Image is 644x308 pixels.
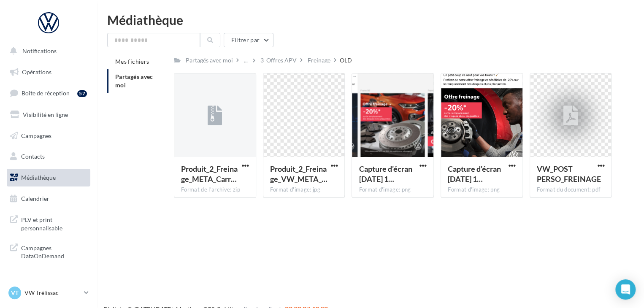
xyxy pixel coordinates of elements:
a: Campagnes DataOnDemand [5,239,92,264]
span: Calendrier [21,195,49,202]
span: Campagnes DataOnDemand [21,242,87,260]
a: Boîte de réception57 [5,84,92,102]
span: Boîte de réception [22,89,70,97]
a: Campagnes [5,127,92,145]
span: Campagnes [21,132,51,139]
span: Capture d’écran 2025-03-14 à 11.45.27 [359,164,412,184]
span: VW_POST PERSO_FREINAGE [537,164,601,184]
div: Format d'image: png [359,186,427,194]
a: Opérations [5,63,92,81]
span: Opérations [22,68,51,76]
span: Visibilité en ligne [23,111,68,118]
span: Produit_2_Freinage_VW_META_POST_1_1_1 [270,164,327,184]
span: Notifications [22,47,57,54]
div: Médiathèque [107,14,634,26]
p: VW Trélissac [24,289,81,297]
div: Format du document: pdf [537,186,605,194]
div: Open Intercom Messenger [615,279,636,300]
div: ... [242,54,249,66]
span: Capture d’écran 2025-03-14 à 11.44.17 [448,164,501,184]
button: Filtrer par [224,33,273,47]
span: VT [11,289,19,297]
div: Format d'image: png [448,186,516,194]
div: Format d'image: jpg [270,186,338,194]
a: PLV et print personnalisable [5,211,92,235]
div: Partagés avec moi [186,56,233,65]
span: Partagés avec moi [115,73,153,89]
a: Calendrier [5,190,92,208]
div: 57 [77,90,87,97]
span: Produit_2_Freinage_META_Carrousel [181,164,238,184]
button: Notifications [5,42,89,60]
span: Médiathèque [21,174,56,181]
span: Contacts [21,153,45,160]
div: Format de l'archive: zip [181,186,249,194]
div: Freinage [308,56,330,65]
span: PLV et print personnalisable [21,214,87,232]
a: Visibilité en ligne [5,106,92,124]
div: 3_Offres APV [260,56,297,65]
a: Contacts [5,148,92,165]
span: Mes fichiers [115,58,149,65]
a: Médiathèque [5,169,92,186]
a: VT VW Trélissac [7,285,90,301]
div: OLD [340,56,352,65]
